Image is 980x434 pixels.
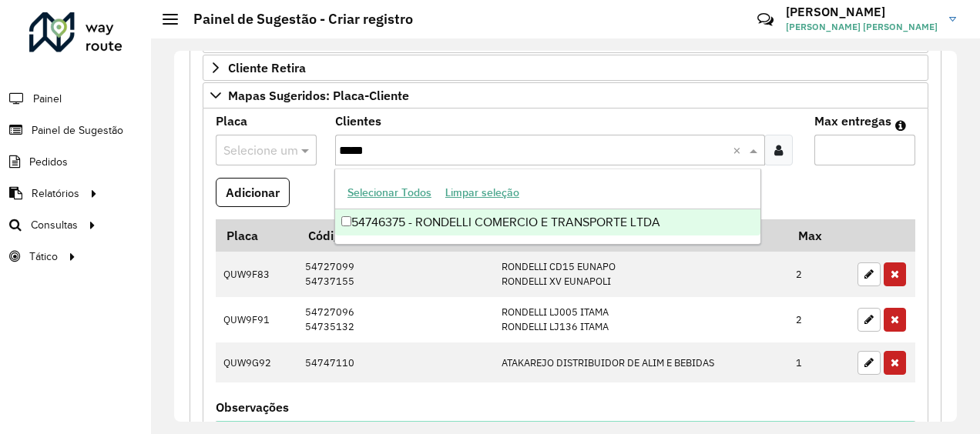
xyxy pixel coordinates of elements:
[216,398,289,416] label: Observações
[297,342,494,382] td: 54747110
[228,62,306,74] span: Cliente Retira
[29,154,68,170] span: Pedidos
[216,178,290,207] button: Adicionar
[786,5,938,19] h3: [PERSON_NAME]
[297,252,494,297] td: 54727099 54737155
[786,20,938,34] span: [PERSON_NAME] [PERSON_NAME]
[297,219,494,252] th: Código Cliente
[32,185,79,202] span: Relatórios
[297,297,494,342] td: 54727096 54735132
[216,219,297,252] th: Placa
[494,342,788,382] td: ATAKAREJO DISTRIBUIDOR DE ALIM E BEBIDAS
[178,11,413,28] h2: Painel de Sugestão - Criar registro
[788,342,850,382] td: 1
[788,219,850,252] th: Max
[494,297,788,342] td: RONDELLI LJ005 ITAMA RONDELLI LJ136 ITAMA
[29,249,58,265] span: Tático
[216,252,297,297] td: QUW9F83
[335,209,760,235] div: 54746375 - RONDELLI COMERCIO E TRANSPORTE LTDA
[749,3,782,36] a: Contato Rápido
[33,91,62,107] span: Painel
[203,82,928,108] a: Mapas Sugeridos: Placa-Cliente
[216,297,297,342] td: QUW9F91
[788,252,850,297] td: 2
[335,112,381,130] label: Clientes
[788,297,850,342] td: 2
[895,119,906,132] em: Máximo de clientes que serão colocados na mesma rota com os clientes informados
[438,181,526,205] button: Limpar seleção
[216,342,297,382] td: QUW9G92
[341,181,438,205] button: Selecionar Todos
[733,141,746,159] span: Clear all
[494,252,788,297] td: RONDELLI CD15 EUNAPO RONDELLI XV EUNAPOLI
[31,217,78,233] span: Consultas
[814,112,891,130] label: Max entregas
[228,89,409,102] span: Mapas Sugeridos: Placa-Cliente
[216,112,247,130] label: Placa
[334,169,761,245] ng-dropdown-panel: Options list
[32,122,123,139] span: Painel de Sugestão
[203,55,928,81] a: Cliente Retira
